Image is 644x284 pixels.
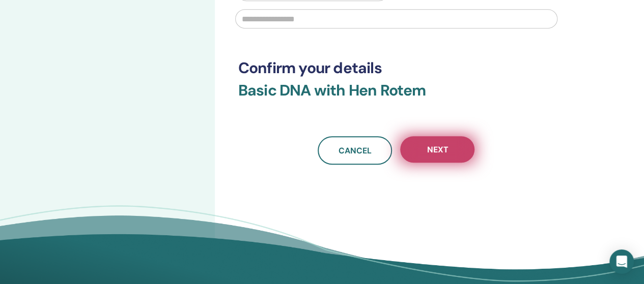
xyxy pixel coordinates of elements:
[238,59,554,77] h3: Confirm your details
[609,249,634,274] div: Open Intercom Messenger
[400,136,474,163] button: Next
[238,81,554,112] h3: Basic DNA with Hen Rotem
[318,136,392,165] a: Cancel
[339,145,372,156] span: Cancel
[427,144,448,155] span: Next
